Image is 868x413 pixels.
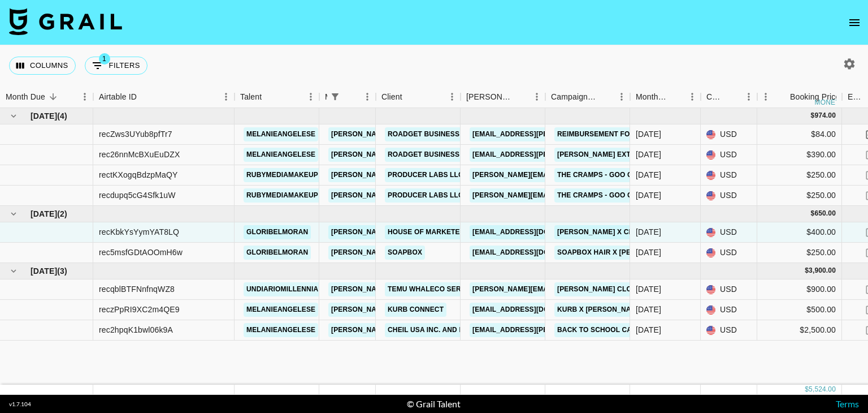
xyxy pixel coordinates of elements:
div: 1 active filter [327,89,343,105]
div: money [815,99,840,106]
div: USD [701,145,757,165]
a: Cheil USA Inc. and its affiliates [385,323,514,337]
div: [PERSON_NAME] [466,86,513,108]
button: Menu [359,88,376,105]
div: © Grail Talent [407,398,461,410]
div: $400.00 [757,222,842,243]
a: [PERSON_NAME][EMAIL_ADDRESS][DOMAIN_NAME] [470,168,654,182]
a: [PERSON_NAME][EMAIL_ADDRESS][DOMAIN_NAME] [470,188,654,203]
div: 974.00 [814,111,836,121]
a: [PERSON_NAME] x Chispa UGC [554,225,669,239]
div: rec2hpqK1bwl06k9A [99,324,173,335]
button: Sort [262,89,277,105]
button: Show filters [85,57,147,75]
div: Client [376,86,461,108]
div: Campaign (Type) [551,86,597,108]
a: melanieangelese [244,127,318,141]
div: 5,524.00 [809,385,836,394]
div: $2,500.00 [757,320,842,341]
button: Menu [218,88,235,105]
div: $900.00 [757,279,842,300]
a: [PERSON_NAME][EMAIL_ADDRESS][DOMAIN_NAME] [470,282,654,296]
div: $ [811,111,815,121]
a: [PERSON_NAME][EMAIL_ADDRESS][PERSON_NAME][DOMAIN_NAME] [328,168,571,182]
button: hide children [6,263,21,279]
a: [EMAIL_ADDRESS][PERSON_NAME][DOMAIN_NAME] [470,127,654,141]
div: recZws3UYub8pfTr7 [99,128,172,140]
button: Sort [343,89,359,105]
button: Sort [774,89,790,105]
button: Sort [597,89,613,105]
a: Producer Labs LLC [385,168,466,182]
div: recdupq5cG4Sfk1uW [99,190,176,201]
button: Show filters [327,89,343,105]
a: Roadget Business Pte Ltd [385,127,493,141]
div: USD [701,300,757,320]
button: Menu [613,88,630,105]
div: USD [701,222,757,243]
div: Sep '25 [636,190,661,201]
a: [EMAIL_ADDRESS][PERSON_NAME][DOMAIN_NAME] [470,148,654,162]
a: [PERSON_NAME][EMAIL_ADDRESS][PERSON_NAME][DOMAIN_NAME] [328,127,571,141]
button: Menu [302,88,319,105]
a: House of Marketers [385,225,472,239]
div: recKbkYsYymYAT8LQ [99,226,179,238]
button: Menu [76,88,93,105]
div: Expenses: Remove Commission? [848,86,863,108]
a: [PERSON_NAME][EMAIL_ADDRESS][PERSON_NAME][DOMAIN_NAME] [328,148,571,162]
a: The Cramps - Goo Goo Muck [554,188,669,203]
a: Kurb Connect [385,303,446,317]
div: Client [381,86,402,108]
a: rubymediamakeup [244,168,321,182]
div: Currency [706,86,724,108]
div: Month Due [6,86,45,108]
a: Soapbox [385,246,425,260]
div: $250.00 [757,186,842,206]
div: reczPpRI9XC2m4QE9 [99,304,180,315]
div: USD [701,320,757,341]
a: [PERSON_NAME][EMAIL_ADDRESS][PERSON_NAME][DOMAIN_NAME] [328,303,571,317]
a: [EMAIL_ADDRESS][DOMAIN_NAME] [470,225,596,239]
a: gloribelmoran [244,246,311,260]
div: Jul '25 [636,324,661,335]
button: hide children [6,108,21,124]
button: Sort [402,89,418,105]
button: Menu [444,88,461,105]
div: Jul '25 [636,283,661,295]
div: Manager [325,86,327,108]
a: gloribelmoran [244,225,311,239]
a: [PERSON_NAME] Clothing [554,282,656,296]
a: [PERSON_NAME][EMAIL_ADDRESS][PERSON_NAME][DOMAIN_NAME] [328,188,571,203]
a: melanieangelese [244,323,318,337]
div: Campaign (Type) [545,86,630,108]
button: Menu [528,88,545,105]
a: Back to School Campaign [554,323,662,337]
span: ( 2 ) [57,208,67,220]
div: USD [701,279,757,300]
div: Aug '25 [636,247,661,258]
a: Soapbox Hair x [PERSON_NAME] [554,246,680,260]
div: $250.00 [757,243,842,263]
a: [EMAIL_ADDRESS][DOMAIN_NAME] [470,246,596,260]
a: Roadget Business Pte Ltd [385,148,493,162]
div: Month Due [630,86,701,108]
div: $390.00 [757,145,842,165]
div: USD [701,186,757,206]
a: Terms [836,398,859,409]
a: undiariomillennial [244,282,325,296]
span: ( 3 ) [57,265,67,277]
div: $500.00 [757,300,842,320]
span: [DATE] [31,265,57,277]
div: Jul '25 [636,304,661,315]
a: [PERSON_NAME][EMAIL_ADDRESS][PERSON_NAME][DOMAIN_NAME] [328,225,571,239]
div: 3,900.00 [809,266,836,276]
div: Month Due [636,86,668,108]
button: Menu [757,88,774,105]
a: Kurb x [PERSON_NAME] Soft Launch Campaign [554,303,737,317]
a: rubymediamakeup [244,188,321,203]
button: hide children [6,206,21,222]
div: Talent [235,86,319,108]
div: $84.00 [757,124,842,145]
button: open drawer [843,11,866,34]
div: USD [701,165,757,186]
